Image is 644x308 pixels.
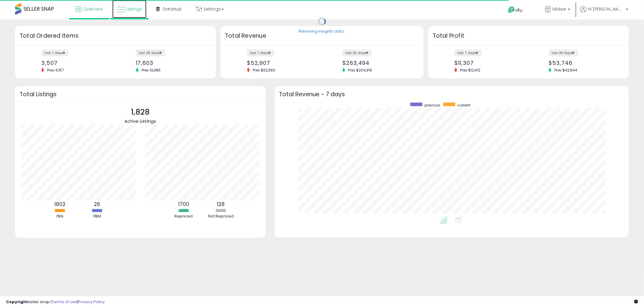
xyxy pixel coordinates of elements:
[163,6,182,12] span: DataHub
[165,214,202,219] div: Repriced
[20,92,261,97] h3: Total Listings
[41,49,69,56] label: last 7 days
[79,214,115,219] div: FBM
[42,214,78,219] div: FBA
[178,201,189,208] b: 1700
[225,32,419,40] h3: Total Revenue
[345,68,375,73] span: Prev: $204,319
[515,8,523,13] span: Help
[126,6,142,12] span: Listings
[94,201,100,208] b: 26
[457,103,470,108] span: current
[433,32,624,40] h3: Total Profit
[41,60,111,66] div: 3,507
[454,60,524,66] div: $11,307
[549,49,578,56] label: last 30 days
[549,60,618,66] div: $53,746
[588,6,624,12] span: Hi [PERSON_NAME]
[425,103,440,108] span: previous
[124,106,156,118] p: 1,828
[20,32,211,40] h3: Total Ordered Items
[250,68,278,73] span: Prev: $62,360
[457,68,483,73] span: Prev: $12,412
[124,118,156,124] span: Active Listings
[217,201,225,208] b: 128
[508,6,515,14] i: Get Help
[553,6,566,12] span: Midsie
[454,49,482,56] label: last 7 days
[136,60,205,66] div: 17,603
[299,29,345,34] div: Retrieving insights data..
[136,49,165,56] label: last 30 days
[203,214,239,219] div: Not Repriced
[54,201,66,208] b: 1802
[342,60,413,66] div: $263,494
[44,68,67,73] span: Prev: 4,157
[342,49,372,56] label: last 30 days
[551,68,580,73] span: Prev: $42,644
[247,49,274,56] label: last 7 days
[580,6,628,20] a: Hi [PERSON_NAME]
[503,2,535,20] a: Help
[83,6,103,12] span: Overview
[139,68,164,73] span: Prev: 13,386
[279,92,624,97] h3: Total Revenue - 7 days
[247,60,318,66] div: $52,907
